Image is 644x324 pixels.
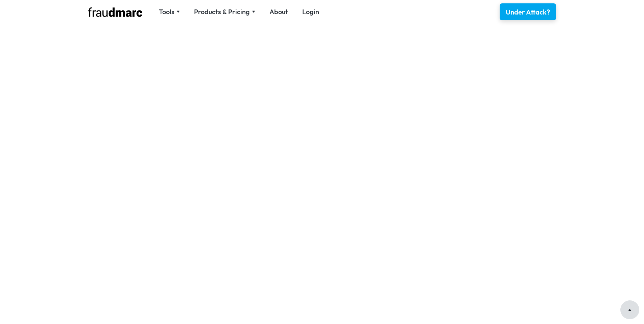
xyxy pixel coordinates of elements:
a: About [269,7,288,17]
a: Login [302,7,319,17]
div: Tools [159,7,174,17]
a: Under Attack? [500,3,556,20]
div: Products & Pricing [194,7,250,17]
div: Under Attack? [506,7,550,17]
